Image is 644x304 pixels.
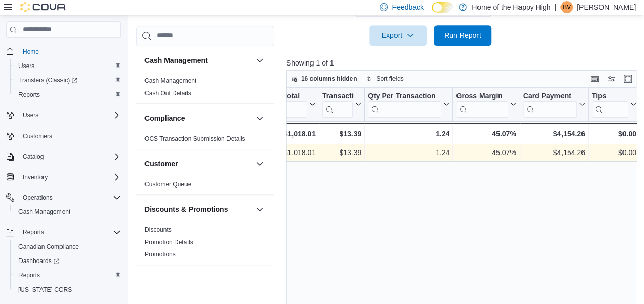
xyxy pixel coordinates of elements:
p: Home of the Happy High [472,1,550,13]
button: 16 columns hidden [287,73,361,85]
span: Home [23,48,39,56]
a: [US_STATE] CCRS [14,284,76,296]
a: Home [18,46,43,58]
a: Promotions [144,251,176,258]
div: 1.24 [368,127,449,140]
div: Transaction Average [322,91,353,101]
button: Canadian Compliance [10,240,125,254]
button: Customer [144,159,252,169]
div: Customer [136,178,274,194]
h3: Cash Management [144,55,208,66]
span: [US_STATE] CCRS [18,286,72,294]
a: Reports [14,269,44,281]
button: Keyboard shortcuts [589,73,601,85]
button: Qty Per Transaction [368,91,449,117]
span: Export [376,25,421,46]
a: OCS Transaction Submission Details [144,135,245,142]
div: 45.07% [456,127,516,140]
span: Users [18,62,34,70]
span: Catalog [23,153,44,161]
a: Dashboards [10,254,125,268]
button: Reports [10,88,125,102]
button: Catalog [2,149,125,164]
a: Dashboards [14,255,64,267]
span: Transfers (Classic) [14,74,121,86]
span: Dashboards [18,257,59,265]
button: Users [10,59,125,73]
div: Card Payment [523,91,576,101]
button: Gross Margin [456,91,516,117]
span: 16 columns hidden [301,75,357,83]
a: Users [14,60,38,72]
div: $0.00 [592,127,636,140]
div: $1,018.01 [271,127,316,140]
div: $13.39 [322,127,361,140]
button: Inventory [2,170,125,184]
a: Promotion Details [144,238,193,246]
div: Qty Per Transaction [368,91,441,101]
button: Cash Management [254,54,266,67]
button: Home [2,44,125,59]
span: Home [18,45,121,58]
button: Cash Management [10,205,125,219]
button: Sort fields [362,73,407,85]
p: [PERSON_NAME] [577,1,636,13]
span: Customers [18,129,121,142]
div: Qty Per Transaction [368,91,441,117]
span: Customer Queue [144,180,191,188]
a: Cash Management [14,206,74,218]
button: Export [369,25,427,46]
button: Cash Management [144,55,252,66]
button: Transaction Average [322,91,361,117]
a: Cash Out Details [144,90,191,97]
div: Gross Margin [456,91,508,101]
a: Customer Queue [144,181,191,188]
button: Enter fullscreen [621,73,634,85]
div: Compliance [136,133,274,149]
input: Dark Mode [432,2,453,13]
div: Benjamin Venning [560,1,573,13]
div: Cash Management [136,75,274,103]
button: Reports [2,225,125,240]
span: Catalog [18,150,121,163]
span: Customers [23,132,52,140]
button: Finance [254,273,266,286]
div: 45.07% [456,146,516,159]
span: Reports [14,269,121,281]
button: Customers [2,128,125,143]
span: Feedback [392,2,423,12]
button: Reports [18,226,48,238]
span: Inventory [23,173,48,181]
span: Reports [23,228,44,236]
div: Tips [592,91,628,117]
span: Cash Out Details [144,89,191,97]
p: Showing 1 of 1 [286,58,640,68]
button: Discounts & Promotions [254,203,266,215]
div: $0.00 [592,146,636,159]
button: Run Report [434,25,491,46]
a: Cash Management [144,77,196,84]
button: [US_STATE] CCRS [10,283,125,297]
div: Discounts & Promotions [136,224,274,265]
span: Cash Management [14,206,121,218]
button: Inventory [18,171,52,183]
span: Reports [18,226,121,238]
div: Subtotal [271,91,307,101]
a: Reports [14,89,44,101]
div: Subtotal [271,91,307,117]
button: Compliance [254,112,266,124]
p: | [554,1,556,13]
span: Canadian Compliance [18,243,79,251]
span: Sort fields [376,75,403,83]
div: Tips [592,91,628,101]
div: Gross Margin [456,91,508,117]
button: Operations [2,190,125,205]
span: Reports [18,91,40,99]
span: Inventory [18,171,121,183]
div: 1.24 [368,146,449,159]
span: Reports [14,89,121,101]
span: Discounts [144,226,172,234]
button: Operations [18,191,57,204]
